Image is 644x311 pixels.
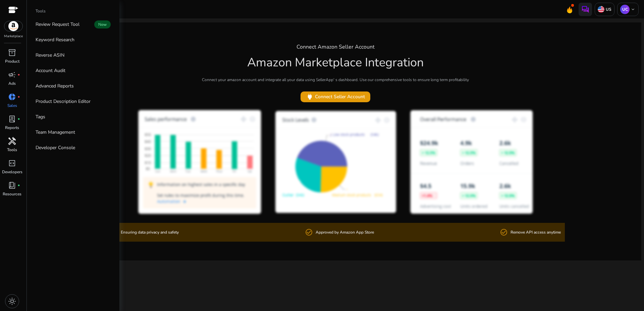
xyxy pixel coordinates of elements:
p: Keyword Research [36,36,74,43]
span: inventory_2 [8,49,16,57]
p: Reports [5,125,19,131]
button: powerConnect Seller Account [301,91,370,102]
p: UC [620,5,630,14]
p: Marketplace [4,34,23,39]
p: Advanced Reports [36,82,74,89]
span: light_mode [8,297,16,305]
p: Ads [8,80,16,86]
p: Product Description Editor [36,98,91,105]
p: Reverse ASIN [36,52,64,59]
span: donut_small [8,93,16,101]
p: Sales [7,103,17,109]
mat-icon: check_circle_outline [500,228,508,236]
p: Remove API access anytime [511,229,561,236]
p: Team Management [36,129,75,136]
span: handyman [8,137,16,145]
span: campaign [8,71,16,79]
mat-icon: check_circle_outline [305,228,313,236]
h4: Connect Amazon Seller Account [297,44,375,50]
span: fiber_manual_record [17,96,20,98]
span: lab_profile [8,115,16,123]
h1: Amazon Marketplace Integration [247,55,424,70]
p: Review Request Tool [36,21,79,28]
p: Tools [7,147,17,153]
p: Connect your amazon account and integrate all your data using SellerApp' s dashboard. Use our com... [202,77,469,83]
span: Connect Seller Account [306,93,365,101]
p: Approved by Amazon App Store [316,229,374,236]
img: amazon.svg [4,21,22,31]
p: Developers [2,169,22,175]
span: fiber_manual_record [17,73,20,76]
p: Account Audit [36,67,65,74]
p: US [604,7,611,12]
span: fiber_manual_record [17,184,20,187]
p: Tags [36,113,45,120]
span: New [94,20,111,28]
span: code_blocks [8,159,16,167]
p: Tools [36,8,46,14]
span: fiber_manual_record [17,118,20,120]
span: power [306,93,314,101]
span: book_4 [8,181,16,189]
span: keyboard_arrow_down [630,7,636,12]
img: us.svg [598,6,604,13]
p: Resources [3,191,21,197]
p: Product [5,58,19,64]
p: Ensuring data privacy and safety [121,229,179,236]
p: Developer Console [36,144,75,151]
